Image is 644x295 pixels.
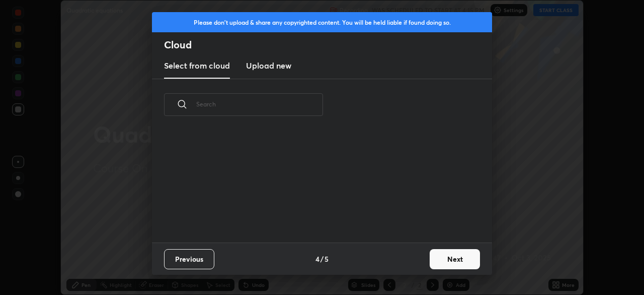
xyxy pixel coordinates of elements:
input: Search [196,83,323,126]
h4: 5 [325,254,329,264]
h4: 4 [315,254,319,264]
div: Please don't upload & share any copyrighted content. You will be held liable if found doing so. [152,12,492,32]
h3: Select from cloud [164,60,230,72]
button: Next [430,249,480,269]
button: Previous [164,249,214,269]
h2: Cloud [164,38,492,51]
h3: Upload new [246,60,291,72]
h4: / [320,254,324,264]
